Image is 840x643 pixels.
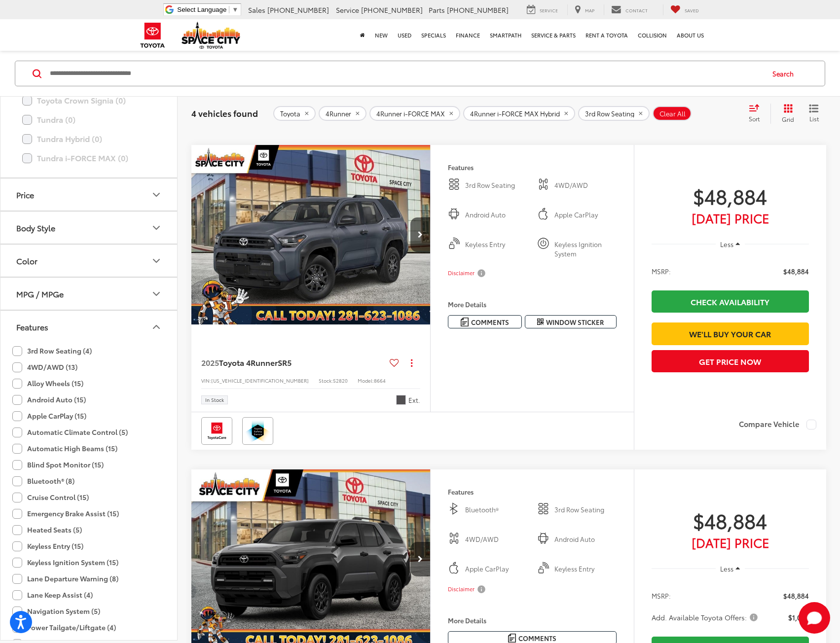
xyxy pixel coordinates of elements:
button: Get Price Now [652,350,809,372]
span: [PHONE_NUMBER] [361,5,423,15]
span: Select Language [177,6,226,13]
a: New [370,19,393,51]
label: Heated Seats (5) [12,522,82,538]
span: Android Auto [465,210,527,220]
span: Less [720,240,733,249]
span: [PHONE_NUMBER] [267,5,329,15]
img: Toyota Care [203,419,230,443]
span: VIN: [201,377,211,384]
button: Next image [410,542,430,576]
span: Comments [518,634,556,643]
button: FeaturesFeatures [0,311,178,343]
span: dropdown dots [411,359,412,367]
span: $48,884 [783,591,809,601]
span: 4Runner i-FORCE MAX Hybrid [470,109,560,117]
button: ColorColor [0,245,178,277]
img: Space City Toyota [182,22,241,49]
a: SmartPath [485,19,526,51]
a: 2025Toyota 4RunnerSR5 [201,357,386,368]
button: Less [716,560,745,577]
span: Clear All [659,109,686,117]
span: 4WD/AWD [554,180,617,190]
label: Cruise Control (15) [12,489,89,505]
span: Add. Available Toyota Offers: [652,612,760,622]
span: Stock: [319,377,333,384]
label: Blind Spot Monitor (15) [12,457,104,473]
span: Keyless Entry [554,564,617,574]
button: remove 4Runner [319,106,366,121]
div: Features [16,322,48,331]
span: Grid [782,115,794,123]
button: Select sort value [744,104,770,123]
span: Contact [625,7,648,13]
div: 2025 Toyota 4Runner SR5 0 [191,145,431,324]
span: [US_VEHICLE_IDENTIFICATION_NUMBER] [211,377,309,384]
div: MPG / MPGe [150,288,162,300]
a: Select Language​ [177,6,238,13]
button: Grid View [770,104,802,123]
button: Window Sticker [525,315,617,328]
button: Less [716,235,745,253]
span: $48,884 [652,508,809,533]
button: Search [763,61,808,86]
label: Tundra Hybrid (0) [22,130,155,147]
span: Keyless Entry [465,240,527,258]
img: Comments [508,634,516,642]
a: Contact [604,4,655,15]
button: Disclaimer [448,263,487,284]
span: $48,884 [783,266,809,276]
a: We'll Buy Your Car [652,322,809,345]
span: $48,884 [652,183,809,208]
a: Specials [416,19,451,51]
span: Keyless Ignition System [554,240,617,258]
span: Service [540,7,558,13]
h4: More Details [448,301,617,308]
div: Color [150,255,162,267]
button: remove 4Runner%20i-FORCE%20MAX%20Hybrid [463,106,575,121]
label: Lane Keep Assist (4) [12,587,93,603]
span: Sort [749,114,760,123]
label: Tundra (0) [22,111,155,128]
span: MSRP: [652,591,671,601]
button: MPG / MPGeMPG / MPGe [0,278,178,310]
button: Toggle Chat Window [799,602,830,634]
h4: Features [448,488,617,495]
span: In Stock [205,397,224,402]
span: Disclaimer [448,585,475,593]
label: 4WD/AWD (13) [12,359,77,375]
button: Disclaimer [448,579,487,600]
span: [DATE] Price [652,537,809,547]
span: Toyota [280,109,300,117]
label: Keyless Ignition System (15) [12,554,118,571]
span: [PHONE_NUMBER] [447,5,509,15]
button: PricePrice [0,179,178,211]
span: Apple CarPlay [554,210,617,220]
button: Next image [410,217,430,252]
span: 4WD/AWD [465,535,527,544]
div: MPG / MPGe [16,289,64,298]
span: $1,000 [788,612,809,622]
label: Alloy Wheels (15) [12,375,83,392]
div: Features [150,321,162,333]
span: Service [336,5,359,15]
span: [DATE] Price [652,213,809,223]
span: SR5 [278,357,292,368]
label: Automatic High Beams (15) [12,440,117,457]
span: Saved [685,7,699,13]
label: Apple CarPlay (15) [12,408,86,424]
input: Search by Make, Model, or Keyword [49,62,763,85]
span: Bluetooth® [465,505,527,515]
button: remove 3rd%20Row%20Seating [578,106,650,121]
button: Clear All [653,106,692,121]
span: Parts [429,5,445,15]
a: Home [355,19,370,51]
span: List [809,114,819,123]
span: ▼ [232,6,238,13]
a: 2025 Toyota 4Runner SR52025 Toyota 4Runner SR52025 Toyota 4Runner SR52025 Toyota 4Runner SR5 [191,145,431,324]
label: Emergency Brake Assist (15) [12,505,119,522]
a: Map [567,4,602,15]
span: Model: [358,377,374,384]
span: 2025 [201,357,219,368]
